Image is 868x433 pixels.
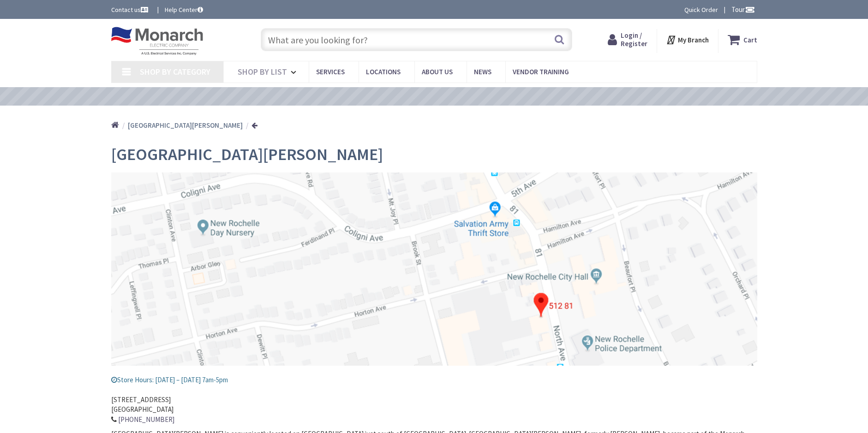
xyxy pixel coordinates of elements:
[666,31,709,48] div: My Branch
[474,67,491,76] span: News
[621,31,647,48] span: Login / Register
[684,5,718,14] a: Quick Order
[111,172,757,366] img: 12-3.PNG
[743,31,757,48] strong: Cart
[353,92,515,102] a: VIEW OUR VIDEO TRAINING LIBRARY
[678,36,709,44] strong: My Branch
[111,375,228,384] span: Store Hours: [DATE] – [DATE] 7am-5pm
[728,31,757,48] a: Cart
[238,66,287,77] span: Shop By List
[140,66,210,77] span: Shop By Category
[111,5,150,14] a: Contact us
[731,5,755,14] span: Tour
[513,67,569,76] span: Vendor Training
[422,67,453,76] span: About Us
[111,385,757,425] address: [STREET_ADDRESS] [GEOGRAPHIC_DATA]
[316,67,345,76] span: Services
[111,144,383,165] span: [GEOGRAPHIC_DATA][PERSON_NAME]
[118,415,174,424] a: [PHONE_NUMBER]
[128,121,243,130] strong: [GEOGRAPHIC_DATA][PERSON_NAME]
[111,27,204,55] img: Monarch Electric Company
[261,28,572,51] input: What are you looking for?
[366,67,401,76] span: Locations
[165,5,203,14] a: Help Center
[608,31,647,48] a: Login / Register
